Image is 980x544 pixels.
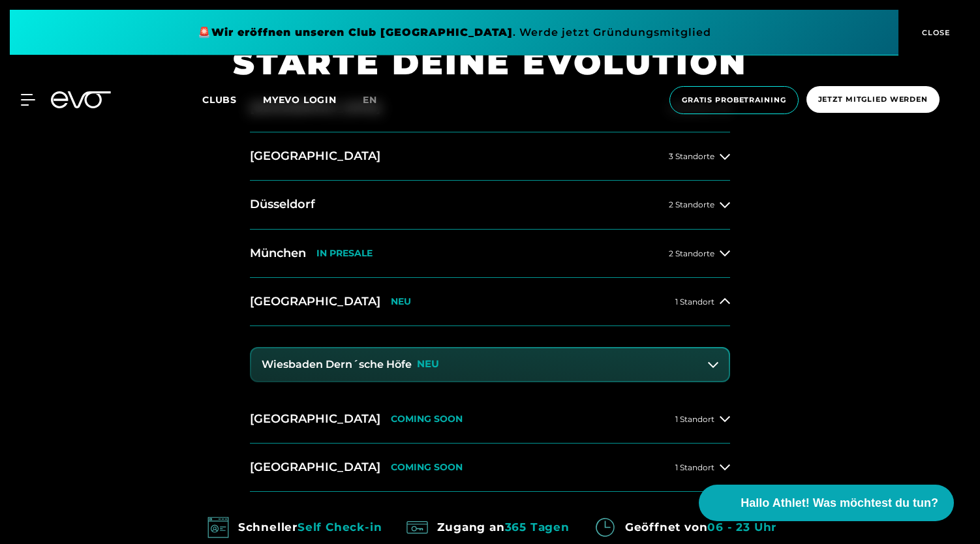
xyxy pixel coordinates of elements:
span: 1 Standort [675,297,714,306]
a: Jetzt Mitglied werden [803,86,943,114]
em: Self Check-in [298,521,382,534]
em: 06 - 23 Uhr [707,521,776,534]
button: Wiesbaden Dern´sche HöfeNEU [251,348,729,381]
span: Jetzt Mitglied werden [818,94,928,105]
div: Geöffnet von [625,517,776,537]
button: [GEOGRAPHIC_DATA]3 Standorte [250,132,730,181]
span: 1 Standort [675,415,714,423]
p: COMING SOON [391,414,463,425]
h2: München [250,245,306,262]
img: evofitness [590,513,620,542]
a: MYEVO LOGIN [263,94,337,106]
button: Hallo Athlet! Was möchtest du tun? [699,485,954,521]
div: Schneller [238,517,382,537]
span: Hallo Athlet! Was möchtest du tun? [741,494,938,512]
a: Clubs [202,93,263,106]
img: evofitness [403,513,432,542]
span: Gratis Probetraining [682,95,786,106]
h2: [GEOGRAPHIC_DATA] [250,294,380,310]
a: Gratis Probetraining [666,86,803,114]
span: en [363,94,377,106]
p: COMING SOON [391,462,463,473]
span: CLOSE [919,27,951,38]
p: NEU [391,296,411,307]
h2: [GEOGRAPHIC_DATA] [250,411,380,427]
span: 2 Standorte [669,249,714,258]
span: 3 Standorte [669,152,714,160]
h2: [GEOGRAPHIC_DATA] [250,148,380,164]
button: CLOSE [898,10,970,55]
h3: Wiesbaden Dern´sche Höfe [262,359,412,370]
p: IN PRESALE [316,248,373,259]
h2: [GEOGRAPHIC_DATA] [250,459,380,476]
button: [GEOGRAPHIC_DATA]COMING SOON1 Standort [250,444,730,492]
a: en [363,93,393,108]
button: Düsseldorf2 Standorte [250,181,730,229]
img: evofitness [204,513,233,542]
div: Zugang an [437,517,569,537]
h2: Düsseldorf [250,196,315,213]
span: Clubs [202,94,237,106]
button: MünchenIN PRESALE2 Standorte [250,230,730,278]
button: [GEOGRAPHIC_DATA]NEU1 Standort [250,278,730,326]
em: 365 Tagen [505,521,570,534]
button: [GEOGRAPHIC_DATA]COMING SOON1 Standort [250,395,730,444]
p: NEU [417,359,439,370]
span: 2 Standorte [669,200,714,209]
span: 1 Standort [675,463,714,472]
